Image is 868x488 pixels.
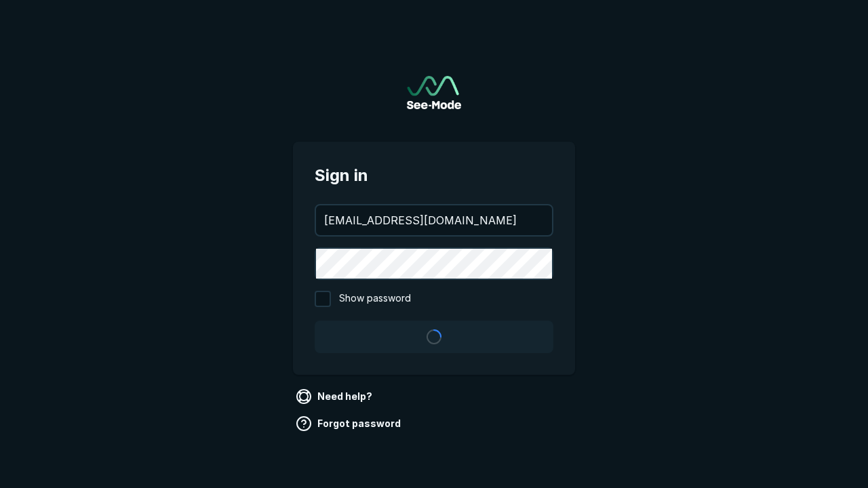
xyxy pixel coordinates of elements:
span: Show password [339,291,411,307]
img: See-Mode Logo [407,76,461,109]
a: Go to sign in [407,76,461,109]
span: Sign in [315,163,553,188]
input: your@email.com [316,205,552,235]
a: Need help? [293,386,378,407]
a: Forgot password [293,413,406,434]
